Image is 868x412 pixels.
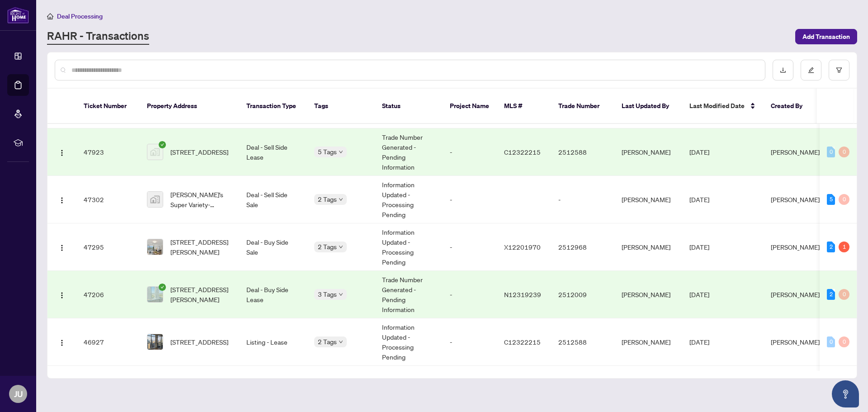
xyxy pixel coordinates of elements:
th: Last Modified Date [682,89,764,124]
button: edit [801,60,821,81]
span: down [339,292,343,297]
img: thumbnail-img [147,239,163,255]
span: X12201970 [504,243,541,251]
button: Logo [55,287,69,302]
span: [PERSON_NAME] [771,148,820,156]
span: Deal Processing [57,12,103,20]
span: down [339,340,343,344]
td: Trade Number Generated - Pending Information [375,271,443,318]
span: N12319239 [504,290,541,298]
button: Logo [55,192,69,207]
th: Transaction Type [239,89,307,124]
th: Ticket Number [76,89,140,124]
img: Logo [58,292,66,299]
span: JU [14,388,23,400]
img: Logo [58,197,66,204]
td: 2512968 [551,223,614,271]
span: filter [836,67,842,73]
th: Last Updated By [614,89,682,124]
img: Logo [58,149,66,156]
td: Deal - Buy Side Sale [239,223,307,271]
span: down [339,245,343,249]
span: download [780,67,786,73]
span: [STREET_ADDRESS][PERSON_NAME] [170,284,232,304]
td: 47206 [76,271,140,318]
span: [DATE] [689,290,709,298]
td: Trade Number Generated - Pending Information [375,128,443,176]
td: Deal - Sell Side Sale [239,176,307,223]
span: Add Transaction [802,29,850,44]
div: 5 [827,194,835,205]
div: 0 [827,147,835,157]
span: down [339,150,343,154]
td: 2512009 [551,271,614,318]
td: Deal - Sell Side Lease [239,128,307,176]
div: 2 [827,289,835,300]
span: check-circle [159,284,166,291]
button: Logo [55,335,69,349]
span: [STREET_ADDRESS] [170,147,228,157]
button: Open asap [832,380,859,407]
td: Information Updated - Processing Pending [375,176,443,223]
span: [DATE] [689,148,709,156]
span: [PERSON_NAME] [771,195,820,204]
span: 2 Tags [318,194,337,204]
td: [PERSON_NAME] [614,271,682,318]
td: Information Updated - Processing Pending [375,223,443,271]
td: - [443,128,497,176]
span: [PERSON_NAME] [771,338,820,346]
td: - [443,176,497,223]
div: 0 [839,289,849,300]
div: 0 [839,194,849,205]
span: 2 Tags [318,242,337,252]
th: Trade Number [551,89,614,124]
td: 2512588 [551,128,614,176]
td: [PERSON_NAME] [614,318,682,366]
th: Created By [764,89,818,124]
td: 46927 [76,318,140,366]
th: Property Address [140,89,239,124]
div: 0 [839,147,849,157]
img: logo [7,7,29,24]
img: thumbnail-img [147,287,163,302]
button: Logo [55,240,69,254]
td: 2512588 [551,318,614,366]
td: Listing - Lease [239,318,307,366]
span: Last Modified Date [689,101,745,111]
span: C12322215 [504,338,541,346]
td: - [551,176,614,223]
span: edit [808,67,814,73]
td: [PERSON_NAME] [614,128,682,176]
td: [PERSON_NAME] [614,223,682,271]
span: [PERSON_NAME] [771,290,820,298]
th: Status [375,89,443,124]
img: Logo [58,244,66,251]
td: 47302 [76,176,140,223]
span: [STREET_ADDRESS] [170,337,228,347]
span: C12322215 [504,148,541,156]
button: Logo [55,145,69,159]
span: down [339,197,343,202]
td: 47295 [76,223,140,271]
div: 0 [839,336,849,347]
span: 5 Tags [318,147,337,157]
a: RAHR - Transactions [47,28,149,45]
td: Information Updated - Processing Pending [375,318,443,366]
img: thumbnail-img [147,192,163,207]
span: [DATE] [689,338,709,346]
th: MLS # [497,89,551,124]
span: 2 Tags [318,336,337,347]
button: download [773,60,793,81]
span: [STREET_ADDRESS][PERSON_NAME] [170,237,232,257]
td: [PERSON_NAME] [614,176,682,223]
button: filter [829,60,849,81]
td: Deal - Buy Side Lease [239,271,307,318]
img: Logo [58,339,66,346]
button: Add Transaction [795,29,857,44]
th: Tags [307,89,375,124]
span: home [47,13,53,19]
span: [PERSON_NAME]'s Super Variety-[STREET_ADDRESS] [170,189,232,209]
span: [DATE] [689,195,709,204]
th: Project Name [443,89,497,124]
td: - [443,318,497,366]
